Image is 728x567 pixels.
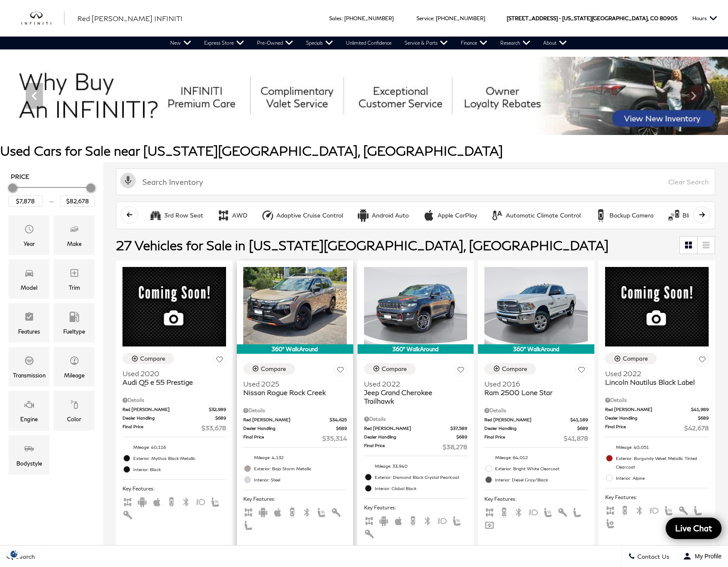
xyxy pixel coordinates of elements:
[456,434,467,440] span: $689
[196,498,206,504] span: Fog Lights
[605,423,709,432] a: Final Price $42,678
[342,15,343,21] span: :
[484,434,588,443] a: Final Price $41,878
[364,415,468,423] div: Pricing Details - Jeep Grand Cherokee Trailhawk
[122,415,226,421] a: Dealer Handling $689
[18,327,40,336] div: Features
[398,37,454,49] a: Service & Parts
[276,211,343,219] div: Adaptive Cruise Control
[484,494,588,504] span: Key Features :
[605,506,615,513] span: AWD
[450,425,467,432] span: $37,589
[364,434,457,440] span: Dealer Handling
[436,15,485,21] a: [PHONE_NUMBER]
[605,369,702,378] span: Used 2022
[616,474,709,482] span: Interior: Alpine
[635,553,670,560] span: Contact Us
[69,266,80,283] span: Trim
[484,380,588,397] a: Used 2016Ram 2500 Lone Star
[9,303,49,343] div: FeaturesFeatures
[16,459,42,468] div: Bodystyle
[495,475,588,484] span: Interior: Diesel Gray/Black
[24,239,35,248] div: Year
[330,417,347,423] span: $34,625
[364,460,468,472] li: Mileage: 33,940
[378,119,386,128] span: Go to slide 4
[243,434,347,443] a: Final Price $35,314
[24,397,34,414] span: Engine
[605,423,684,432] span: Final Price
[20,414,38,424] div: Engine
[243,521,254,527] span: Leather Seats
[416,15,433,21] span: Service
[364,517,374,523] span: AWD
[495,464,588,473] span: Exterior: Bright White Clearcoat
[605,415,709,421] a: Dealer Handling $689
[491,209,504,222] div: Automatic Climate Control
[605,267,709,347] img: 2022 Lincoln Nautilus Black Label
[364,434,468,440] a: Dealer Handling $689
[8,181,95,207] div: Price
[133,454,226,463] span: Exterior: Mythos Black Metallic
[382,365,407,373] div: Compare
[336,425,347,432] span: $689
[210,498,220,504] span: Heated Seats
[215,415,226,421] span: $689
[21,283,37,292] div: Model
[122,484,226,493] span: Key Features :
[137,498,147,504] span: Android Auto
[364,380,461,388] span: Used 2022
[605,406,709,413] a: Red [PERSON_NAME] $41,989
[364,267,468,345] img: 2022 Jeep Grand Cherokee Trailhawk
[232,211,248,219] div: AWD
[366,119,374,128] span: Go to slide 3
[486,206,585,224] button: Automatic Climate ControlAutomatic Climate Control
[11,173,92,181] h5: Price
[122,423,226,432] a: Final Price $33,678
[149,209,162,222] div: 3rd Row Seat
[243,267,347,345] img: 2025 Nissan Rogue Rock Creek
[251,37,300,49] a: Pre-Owned
[9,259,49,299] div: ModelModel
[418,206,482,224] button: Apple CarPlayApple CarPlay
[217,209,230,222] div: AWD
[243,452,347,463] li: Mileage: 4,132
[364,442,468,451] a: Final Price $38,278
[322,434,347,443] span: $35,314
[209,406,226,413] span: $32,989
[364,388,461,405] span: Jeep Grand Cherokee Trailhawk
[122,511,133,517] span: Keyless Entry
[634,506,645,513] span: Bluetooth
[69,283,80,292] div: Trim
[484,508,495,515] span: AWD
[364,425,468,432] a: Red [PERSON_NAME] $37,589
[54,347,95,386] div: MileageMileage
[422,209,435,222] div: Apple CarPlay
[243,508,254,515] span: AWD
[484,388,581,397] span: Ram 2500 Lone Star
[484,452,588,463] li: Mileage: 64,012
[60,196,95,207] input: Maximum
[537,37,573,49] a: About
[302,508,312,515] span: Bluetooth
[121,206,138,224] button: scroll left
[484,425,588,432] a: Dealer Handling $689
[594,209,607,222] div: Backup Camera
[454,37,494,49] a: Finance
[316,508,327,515] span: Heated Seats
[54,303,95,343] div: FueltypeFueltype
[122,498,133,504] span: AWD
[557,508,568,515] span: Keyless Entry
[122,369,220,378] span: Used 2020
[243,380,340,388] span: Used 2025
[334,363,347,379] button: Save Vehicle
[364,442,443,451] span: Final Price
[671,523,716,533] span: Live Chat
[86,184,95,192] div: Maximum Price
[9,435,49,475] div: BodystyleBodystyle
[122,267,226,347] img: 2020 Audi Q5 e 55 Prestige
[685,83,702,109] div: Next
[329,15,342,21] span: Sales
[13,553,35,560] span: Search
[261,209,274,222] div: Adaptive Cruise Control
